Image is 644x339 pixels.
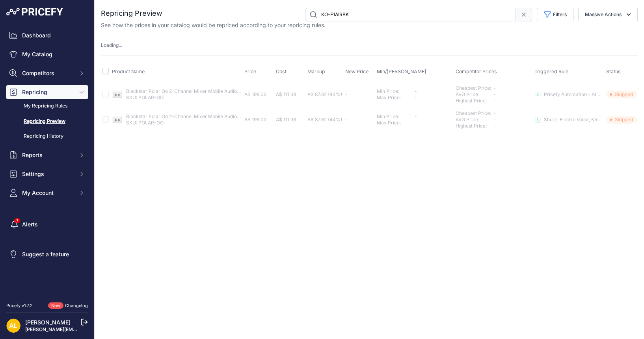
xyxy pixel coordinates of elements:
a: Shure, Electro Voice, KRK, Pioneer DJ [534,117,603,123]
a: Highest Price: [456,123,487,129]
div: Min Price: [377,88,415,94]
p: Pricefy Automation - ALL BRANDS (Filtered By Tags) - [DATE] [544,91,603,98]
span: Min/[PERSON_NAME] [377,69,426,74]
button: Massive Actions [578,8,638,21]
a: Dashboard [6,28,88,43]
span: A$ 111.38 [276,91,296,97]
input: Search [305,8,516,21]
button: Reports [6,148,88,162]
span: - [493,85,496,91]
div: AVG Price: [456,117,493,123]
img: Pricefy Logo [6,8,63,16]
span: New Price [345,69,369,74]
button: Filters [537,8,573,21]
button: Repricing [6,85,88,99]
a: Cheapest Price: [456,110,491,116]
a: Suggest a feature [6,247,88,261]
span: - [345,117,348,122]
div: Min Price: [377,113,415,120]
h2: Repricing Preview [101,8,162,19]
span: Skipped [606,116,637,124]
a: Blackstar Polar Go 2-Channel Mixer Mobile Audio Interface [126,113,258,119]
button: My Account [6,186,88,200]
span: Skipped [606,91,637,98]
a: SKU: POLAR-GO [126,120,164,126]
span: - [415,113,417,119]
span: My Account [22,189,74,197]
button: Settings [6,167,88,181]
div: Max Price: [377,120,415,126]
a: Blackstar Polar Go 2-Channel Mixer Mobile Audio Interface [126,88,258,94]
span: Status [606,69,621,74]
a: SKU: POLAR-GO [126,94,164,100]
span: Settings [22,170,74,178]
span: - [415,94,417,100]
span: - [493,91,496,97]
a: [PERSON_NAME][EMAIL_ADDRESS][DOMAIN_NAME] [25,326,147,332]
span: Loading [101,42,122,48]
div: Max Price: [377,94,415,101]
div: AVG Price: [456,91,493,98]
p: See how the prices in your catalog would be repriced according to your repricing rules. [101,21,326,29]
span: Competitors [22,69,74,77]
span: Triggered Rule [534,69,568,74]
span: - [493,110,496,116]
a: Cheapest Price: [456,85,491,91]
span: A$ 87.62 (44%) [307,91,342,97]
a: [PERSON_NAME] [25,319,71,326]
div: Pricefy v1.7.2 [6,302,33,309]
span: - [493,98,496,104]
span: - [345,91,348,97]
span: Reports [22,151,74,159]
span: A$ 199.00 [244,117,267,122]
a: My Repricing Rules [6,99,88,113]
a: Pricefy Automation - ALL BRANDS (Filtered By Tags) - [DATE] [534,91,603,98]
button: Competitors [6,66,88,80]
span: A$ 111.38 [276,117,296,122]
span: - [493,117,496,122]
span: Competitor Prices [456,69,497,74]
span: New [48,302,63,309]
p: Shure, Electro Voice, KRK, Pioneer DJ [544,117,603,123]
span: Markup [307,69,325,74]
a: Repricing History [6,130,88,143]
a: My Catalog [6,47,88,61]
span: - [415,120,417,126]
a: Repricing Preview [6,115,88,128]
span: Product Name [112,69,145,74]
a: Highest Price: [456,98,487,104]
span: A$ 87.62 (44%) [307,117,342,122]
span: ... [119,42,122,48]
a: Alerts [6,217,88,232]
nav: Sidebar [6,28,88,293]
span: Cost [276,69,287,74]
span: - [415,88,417,94]
span: Repricing [22,88,74,96]
a: Changelog [65,303,88,308]
span: Price [244,69,256,74]
span: A$ 199.00 [244,91,267,97]
span: - [493,123,496,129]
